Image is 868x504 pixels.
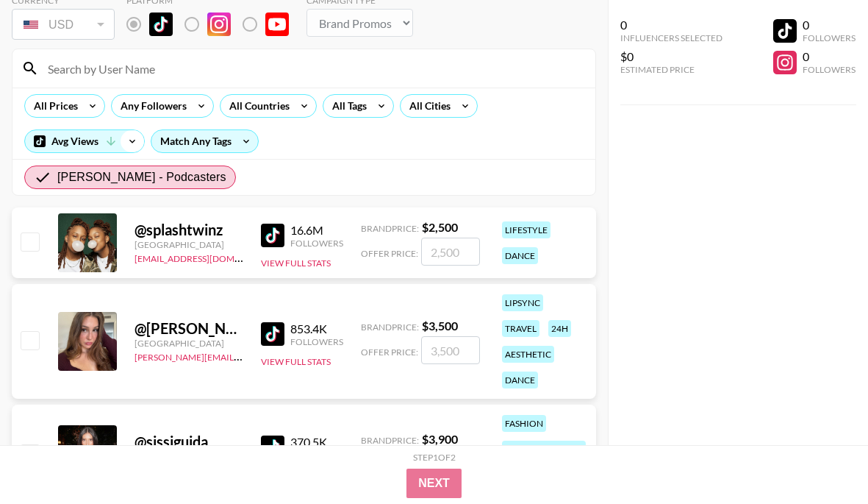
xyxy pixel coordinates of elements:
[361,248,418,259] span: Offer Price:
[134,239,243,250] div: [GEOGRAPHIC_DATA]
[502,346,554,363] div: aesthetic
[290,238,343,249] div: Followers
[207,13,231,36] img: Instagram
[265,13,289,36] img: YouTube
[134,221,243,239] div: @ splashtwinz
[502,372,538,388] div: dance
[112,95,190,117] div: Any Followers
[406,469,462,498] button: Next
[323,95,370,117] div: All Tags
[290,322,343,336] div: 853.4K
[620,64,722,75] div: Estimated Price
[149,13,173,36] img: TikTok
[361,435,419,446] span: Brand Price:
[803,32,856,43] div: Followers
[39,57,587,80] input: Search by User Name
[502,441,586,469] div: makeup & beauty
[620,18,722,32] div: 0
[134,349,352,363] a: [PERSON_NAME][EMAIL_ADDRESS][DOMAIN_NAME]
[422,220,458,234] strong: $ 2,500
[290,336,343,347] div: Followers
[401,95,453,117] div: All Cities
[134,250,282,264] a: [EMAIL_ADDRESS][DOMAIN_NAME]
[421,238,480,266] input: 2,500
[15,12,112,38] div: USD
[502,221,550,238] div: lifestyle
[261,356,331,367] button: View Full Stats
[795,430,850,486] iframe: Drift Widget Chat Controller
[12,6,115,43] div: Currency is locked to USD
[361,223,419,234] span: Brand Price:
[620,32,722,43] div: Influencers Selected
[803,18,856,32] div: 0
[413,452,456,463] div: Step 1 of 2
[261,224,284,247] img: TikTok
[134,433,243,451] div: @ sissiguida_
[502,415,546,432] div: fashion
[261,436,284,459] img: TikTok
[290,223,343,238] div: 16.6M
[620,49,722,64] div: $0
[290,435,343,450] div: 370.5K
[803,49,856,64] div: 0
[361,347,418,358] span: Offer Price:
[151,130,258,152] div: Match Any Tags
[25,95,81,117] div: All Prices
[502,320,539,337] div: travel
[422,432,458,446] strong: $ 3,900
[803,64,856,75] div: Followers
[126,9,301,40] div: List locked to TikTok.
[502,247,538,264] div: dance
[548,320,571,337] div: 24h
[421,336,480,364] input: 3,500
[134,319,243,338] div: @ [PERSON_NAME]
[134,338,243,349] div: [GEOGRAPHIC_DATA]
[361,322,419,333] span: Brand Price:
[502,294,543,311] div: lipsync
[25,130,144,152] div: Avg Views
[220,95,293,117] div: All Countries
[261,258,331,269] button: View Full Stats
[261,322,284,346] img: TikTok
[57,168,226,186] span: [PERSON_NAME] - Podcasters
[422,319,458,333] strong: $ 3,500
